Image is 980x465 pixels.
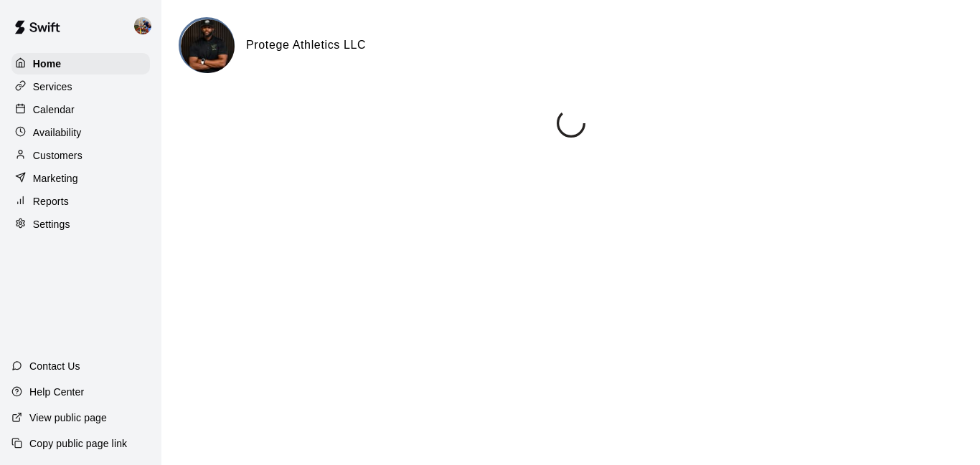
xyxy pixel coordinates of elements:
[131,11,161,40] div: Blaine Johnson
[11,145,150,166] a: Customers
[11,99,150,120] a: Calendar
[11,53,150,75] a: Home
[29,385,84,399] p: Help Center
[29,411,107,425] p: View public page
[33,148,83,163] p: Customers
[11,191,150,212] a: Reports
[33,80,72,94] p: Services
[181,19,235,73] img: Protege Athletics LLC logo
[11,214,150,235] a: Settings
[134,17,151,34] img: Blaine Johnson
[33,171,78,186] p: Marketing
[29,436,127,451] p: Copy public page link
[33,102,75,117] p: Calendar
[33,194,69,208] p: Reports
[11,122,150,143] a: Availability
[246,36,366,54] h6: Protege Athletics LLC
[33,217,70,231] p: Settings
[29,359,80,373] p: Contact Us
[33,57,62,71] p: Home
[11,76,150,97] a: Services
[11,168,150,189] a: Marketing
[33,125,82,140] p: Availability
